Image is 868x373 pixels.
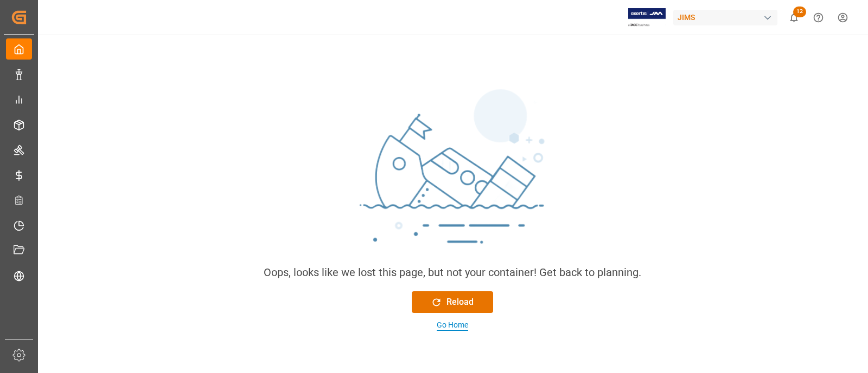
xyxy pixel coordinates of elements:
div: JIMS [673,10,777,25]
button: JIMS [673,7,782,28]
div: Go Home [437,319,468,331]
img: Exertis%20JAM%20-%20Email%20Logo.jpg_1722504956.jpg [628,8,666,27]
button: Reload [412,291,493,313]
button: Help Center [806,5,831,30]
button: show 12 new notifications [782,5,806,30]
div: Oops, looks like we lost this page, but not your container! Get back to planning. [264,264,641,280]
span: 12 [793,6,806,17]
div: Reload [431,296,474,309]
button: Go Home [412,319,493,331]
img: sinking_ship.png [290,84,615,264]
